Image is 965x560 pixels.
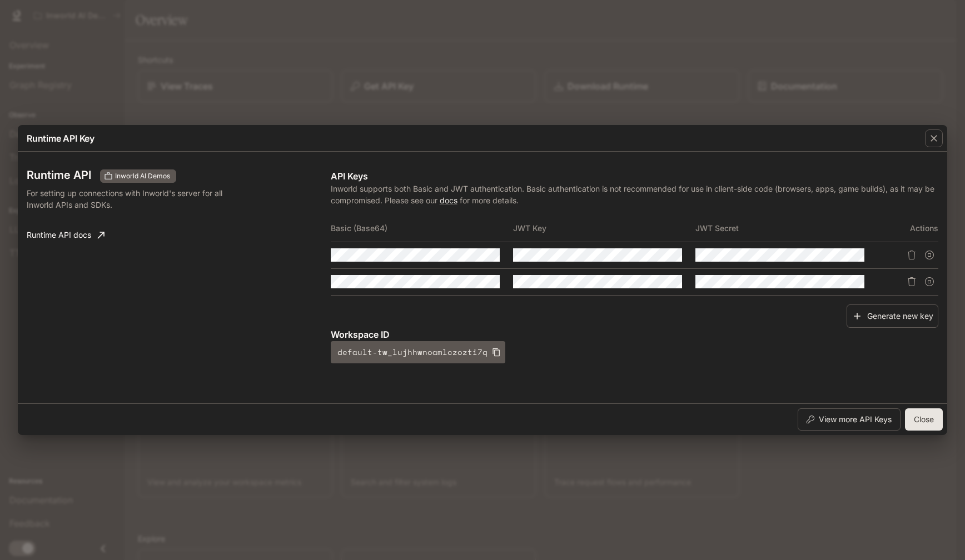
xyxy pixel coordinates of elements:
p: API Keys [331,169,938,183]
th: JWT Secret [695,215,878,242]
button: View more API Keys [798,408,901,431]
th: Basic (Base64) [331,215,513,242]
button: Suspend API key [921,273,938,291]
p: Workspace ID [331,328,938,341]
a: Runtime API docs [22,224,109,246]
th: Actions [878,215,938,242]
button: default-tw_lujhhwnoamlczozti7q [331,341,505,363]
p: For setting up connections with Inworld's server for all Inworld APIs and SDKs. [27,187,248,211]
a: docs [440,196,457,205]
button: Generate new key [847,304,938,328]
div: These keys will apply to your current workspace only [100,169,176,183]
h3: Runtime API [27,169,91,181]
p: Runtime API Key [27,132,94,145]
button: Delete API key [903,246,921,264]
button: Delete API key [903,273,921,291]
p: Inworld supports both Basic and JWT authentication. Basic authentication is not recommended for u... [331,183,938,206]
th: JWT Key [513,215,695,242]
span: Inworld AI Demos [111,171,175,181]
button: Suspend API key [921,246,938,264]
button: Close [905,408,943,431]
